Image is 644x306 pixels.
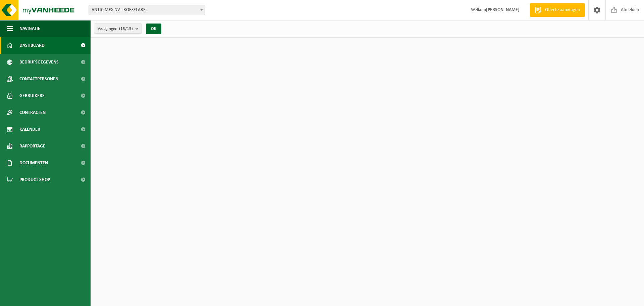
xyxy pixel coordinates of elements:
[146,24,161,34] button: OK
[19,155,48,171] span: Documenten
[19,121,40,138] span: Kalender
[19,171,50,188] span: Product Shop
[19,104,46,121] span: Contracten
[89,5,205,15] span: ANTICIMEX NV - ROESELARE
[19,87,45,104] span: Gebruikers
[19,138,45,155] span: Rapportage
[19,54,59,71] span: Bedrijfsgegevens
[530,3,585,17] a: Offerte aanvragen
[98,24,133,34] span: Vestigingen
[19,37,45,54] span: Dashboard
[19,71,58,87] span: Contactpersonen
[19,20,40,37] span: Navigatie
[119,27,133,31] count: (15/15)
[89,5,205,15] span: ANTICIMEX NV - ROESELARE
[486,7,520,12] strong: [PERSON_NAME]
[543,7,582,13] span: Offerte aanvragen
[94,24,142,34] button: Vestigingen(15/15)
